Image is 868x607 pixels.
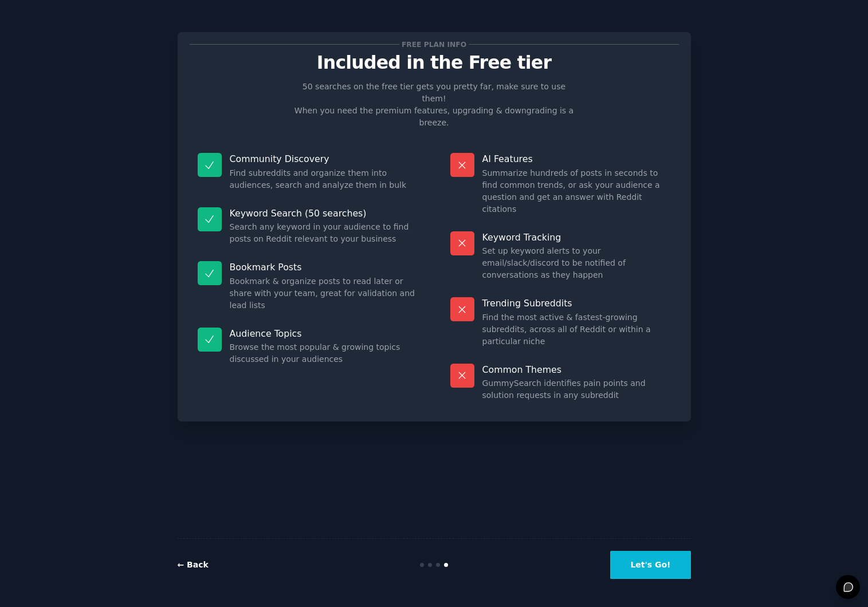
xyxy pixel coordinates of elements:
[230,341,418,365] dd: Browse the most popular & growing topics discussed in your audiences
[482,377,671,401] dd: GummySearch identifies pain points and solution requests in any subreddit
[230,221,418,245] dd: Search any keyword in your audience to find posts on Reddit relevant to your business
[290,81,579,129] p: 50 searches on the free tier gets you pretty far, make sure to use them! When you need the premiu...
[230,328,418,340] p: Audience Topics
[482,153,671,165] p: AI Features
[482,167,671,215] dd: Summarize hundreds of posts in seconds to find common trends, or ask your audience a question and...
[230,153,418,165] p: Community Discovery
[230,207,418,219] p: Keyword Search (50 searches)
[482,312,671,348] dd: Find the most active & fastest-growing subreddits, across all of Reddit or within a particular niche
[230,167,418,191] dd: Find subreddits and organize them into audiences, search and analyze them in bulk
[178,560,209,569] a: ← Back
[482,297,671,309] p: Trending Subreddits
[610,551,690,579] button: Let's Go!
[482,245,671,281] dd: Set up keyword alerts to your email/slack/discord to be notified of conversations as they happen
[230,261,418,273] p: Bookmark Posts
[190,53,679,73] p: Included in the Free tier
[482,364,671,376] p: Common Themes
[230,275,418,312] dd: Bookmark & organize posts to read later or share with your team, great for validation and lead lists
[482,231,671,243] p: Keyword Tracking
[399,38,468,50] span: Free plan info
